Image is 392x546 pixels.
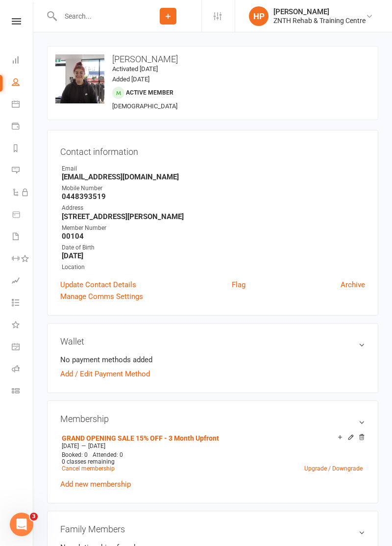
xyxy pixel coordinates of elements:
a: Manage Comms Settings [60,291,143,302]
input: Search... [57,9,135,23]
strong: [DATE] [62,251,365,260]
span: Booked: 0 [62,451,88,458]
li: No payment methods added [60,354,365,366]
a: People [12,72,34,94]
a: Reports [12,138,34,160]
span: Attended: 0 [93,451,123,458]
time: Activated [DATE] [112,65,158,73]
div: [PERSON_NAME] [273,7,366,16]
a: Payments [12,116,34,138]
a: Update Contact Details [60,279,136,291]
div: Date of Birth [62,243,365,252]
a: Dashboard [12,50,34,72]
h3: Contact information [60,143,365,157]
a: Assessments [12,271,34,293]
img: image1757725165.png [55,54,104,103]
span: 0 classes remaining [62,458,115,465]
div: Email [62,164,365,174]
a: GRAND OPENING SALE 15% OFF - 3 Month Upfront [62,434,219,442]
div: Address [62,203,365,213]
a: Add new membership [60,480,131,489]
div: Member Number [62,223,365,233]
span: [DEMOGRAPHIC_DATA] [112,102,177,110]
div: — [59,442,365,450]
span: Active member [126,89,173,96]
a: Calendar [12,94,34,116]
time: Added [DATE] [112,75,149,83]
a: What's New [12,315,34,337]
div: Location [62,263,365,272]
a: Product Sales [12,204,34,226]
a: Archive [341,279,365,291]
div: HP [249,6,269,26]
a: Flag [232,279,245,291]
strong: 00104 [62,232,365,241]
strong: [STREET_ADDRESS][PERSON_NAME] [62,212,365,221]
a: Class kiosk mode [12,381,34,403]
strong: [EMAIL_ADDRESS][DOMAIN_NAME] [62,173,365,181]
div: ZNTH Rehab & Training Centre [273,16,366,25]
h3: [PERSON_NAME] [55,54,370,64]
a: General attendance kiosk mode [12,337,34,359]
iframe: Intercom live chat [10,513,33,536]
h3: Membership [60,414,365,424]
a: Add / Edit Payment Method [60,368,150,380]
a: Upgrade / Downgrade [304,465,363,472]
span: [DATE] [88,443,105,449]
span: [DATE] [62,443,79,449]
span: 3 [30,513,38,521]
a: Roll call kiosk mode [12,359,34,381]
a: Cancel membership [62,465,115,472]
div: Mobile Number [62,184,365,193]
strong: 0448393519 [62,192,365,201]
h3: Family Members [60,524,365,534]
h3: Wallet [60,336,365,347]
